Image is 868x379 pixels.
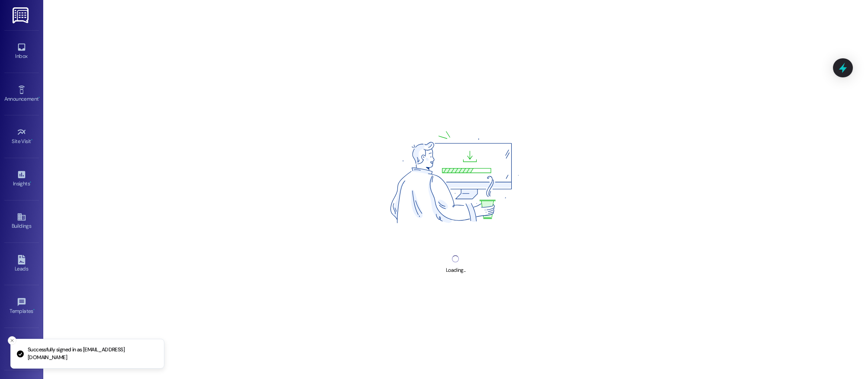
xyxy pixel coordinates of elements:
a: Templates • [4,295,39,318]
span: • [38,95,40,101]
a: Account [4,337,39,360]
span: • [30,179,31,185]
a: Inbox [4,40,39,63]
a: Buildings [4,210,39,233]
span: • [33,307,35,313]
img: ResiDesk Logo [13,7,30,23]
p: Successfully signed in as [EMAIL_ADDRESS][DOMAIN_NAME] [28,346,157,361]
a: Site Visit • [4,125,39,148]
a: Insights • [4,167,39,191]
a: Leads [4,252,39,276]
span: • [31,137,32,143]
button: Close toast [8,336,16,345]
div: Loading... [446,266,465,275]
